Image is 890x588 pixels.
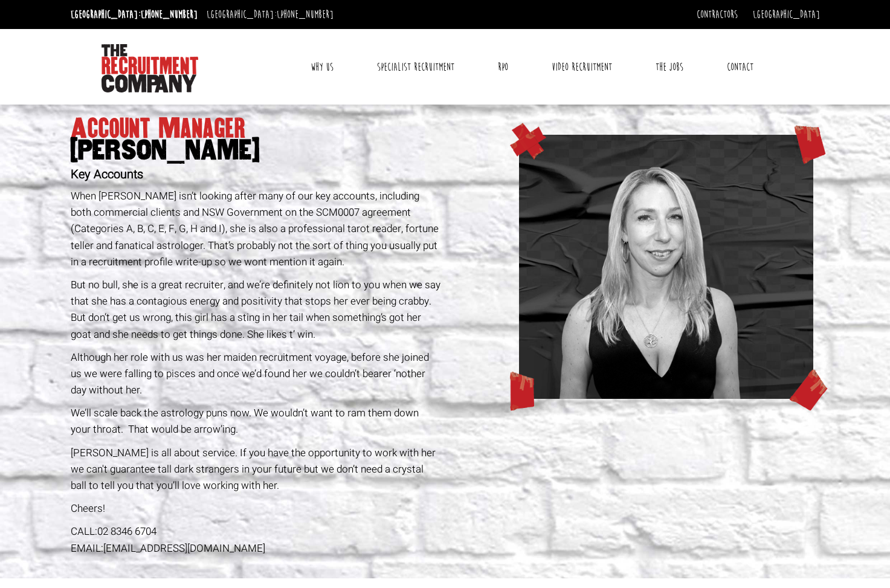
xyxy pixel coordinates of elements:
[753,8,820,21] a: [GEOGRAPHIC_DATA]
[368,52,463,82] a: Specialist Recruitment
[302,52,343,82] a: Why Us
[71,540,441,557] div: EMAIL:
[204,5,337,24] li: [GEOGRAPHIC_DATA]:
[71,118,441,161] h1: Account Manager
[71,405,441,438] p: We’ll scale back the astrology puns now. We wouldn’t want to ram them down your throat. That woul...
[102,44,198,92] img: The Recruitment Company
[71,523,441,540] div: CALL:
[71,500,441,517] p: Cheers!
[519,135,814,399] img: frankie-www.png
[718,52,763,82] a: Contact
[103,541,265,556] a: [EMAIL_ADDRESS][DOMAIN_NAME]
[647,52,692,82] a: The Jobs
[71,445,441,494] p: [PERSON_NAME] is all about service. If you have the opportunity to work with her we can't guarant...
[141,8,198,21] a: [PHONE_NUMBER]
[543,52,621,82] a: Video Recruitment
[97,524,156,539] a: 02 8346 6704
[71,277,441,343] p: But no bull, she is a great recruiter, and we’re definitely not lion to you when we say that she ...
[71,168,441,181] h2: Key Accounts
[697,8,738,21] a: Contractors
[489,52,517,82] a: RPO
[71,188,441,270] p: When [PERSON_NAME] isn’t looking after many of our key accounts, including both commercial client...
[277,8,334,21] a: [PHONE_NUMBER]
[68,5,201,24] li: [GEOGRAPHIC_DATA]:
[71,140,441,161] span: [PERSON_NAME]
[71,349,441,399] p: Although her role with us was her maiden recruitment voyage, before she joined us we were falling...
